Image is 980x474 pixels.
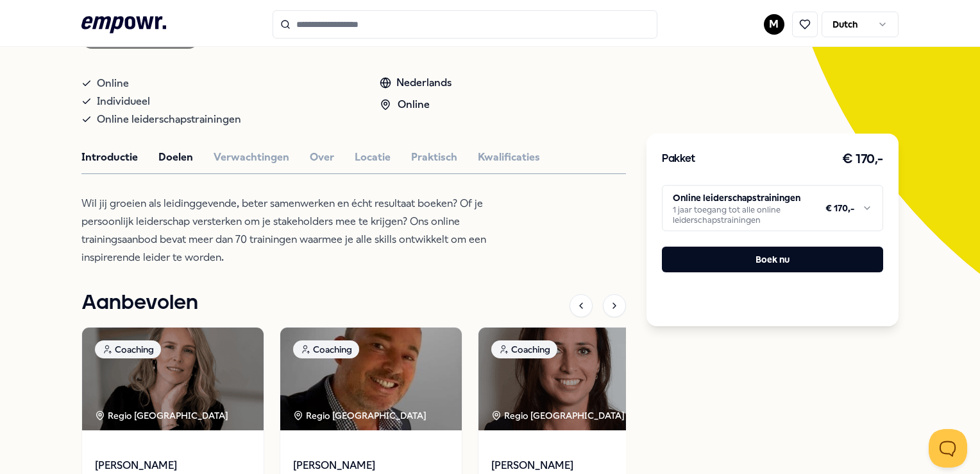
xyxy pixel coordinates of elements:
h3: € 170,- [842,149,883,170]
div: Regio [GEOGRAPHIC_DATA] [491,408,627,423]
span: Online [97,75,129,92]
button: Praktisch [411,149,457,166]
h3: Pakket [662,151,695,168]
button: Introductie [81,149,138,166]
div: Coaching [293,340,359,358]
div: Nederlands [380,75,452,91]
iframe: Help Scout Beacon - Open [929,429,967,468]
div: Regio [GEOGRAPHIC_DATA] [95,408,230,423]
span: Online leiderschapstrainingen [97,110,241,128]
img: package image [82,328,264,430]
button: M [764,14,784,35]
span: [PERSON_NAME] [293,457,449,474]
span: [PERSON_NAME] [491,457,647,474]
button: Locatie [355,149,391,166]
div: Coaching [95,340,161,358]
span: [PERSON_NAME] [95,457,251,474]
h1: Aanbevolen [81,287,198,319]
img: package image [478,328,660,430]
div: Online [380,96,452,113]
button: Kwalificaties [478,149,540,166]
button: Doelen [158,149,193,166]
div: Regio [GEOGRAPHIC_DATA] [293,408,428,423]
button: Boek nu [662,247,883,272]
p: Wil jij groeien als leidinggevende, beter samenwerken en écht resultaat boeken? Of je persoonlijk... [81,195,498,267]
span: Individueel [97,92,150,110]
input: Search for products, categories or subcategories [273,10,657,39]
button: Verwachtingen [214,149,289,166]
button: Over [310,149,334,166]
div: Coaching [491,340,557,358]
img: package image [280,328,462,430]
